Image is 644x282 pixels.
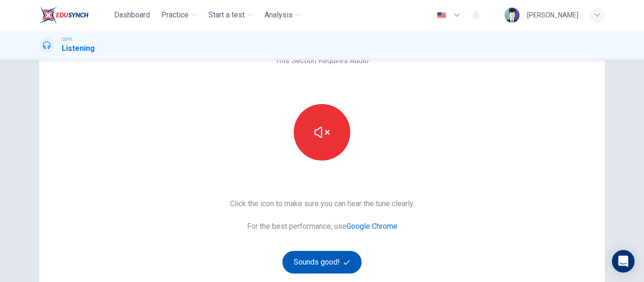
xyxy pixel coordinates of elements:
img: EduSynch logo [39,6,89,24]
span: Practice [161,9,189,21]
h1: Listening [62,43,95,54]
span: This Section Requires Audio [275,55,369,66]
span: Dashboard [114,9,150,21]
img: Profile picture [504,8,520,23]
div: Open Intercom Messenger [612,250,635,273]
span: CEFR [62,36,72,43]
button: Sounds good! [282,251,362,274]
span: Click the icon to make sure you can hear the tune clearly. [230,198,414,209]
button: Start a test [205,7,257,24]
button: Dashboard [110,7,154,24]
button: Analysis [261,7,305,24]
a: Google Chrome [347,222,397,231]
span: Analysis [264,9,293,21]
span: Start a test [208,9,245,21]
button: Practice [157,7,201,24]
span: For the best performance, use [230,221,414,232]
img: en [436,12,447,19]
a: EduSynch logo [39,6,110,24]
div: [PERSON_NAME] [527,9,578,21]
